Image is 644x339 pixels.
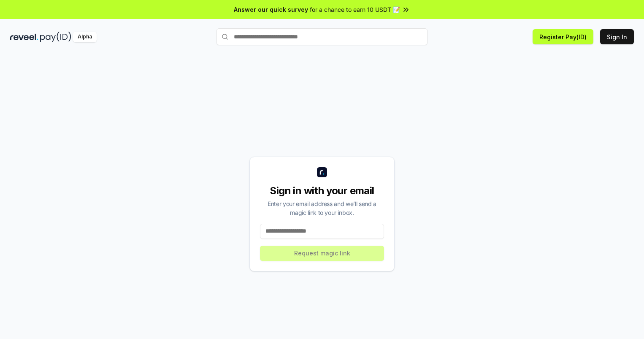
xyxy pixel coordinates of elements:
button: Sign In [600,29,634,44]
div: Sign in with your email [260,184,384,198]
img: pay_id [40,32,71,42]
div: Alpha [73,32,97,42]
div: Enter your email address and we’ll send a magic link to your inbox. [260,199,384,217]
img: reveel_dark [10,32,38,42]
span: for a chance to earn 10 USDT 📝 [310,5,400,14]
img: logo_small [317,167,327,177]
span: Answer our quick survey [234,5,308,14]
button: Register Pay(ID) [533,29,593,44]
